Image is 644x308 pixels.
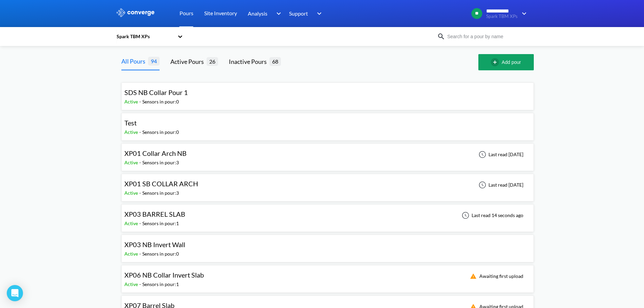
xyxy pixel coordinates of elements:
span: XP01 SB COLLAR ARCH [124,180,198,188]
img: logo_ewhite.svg [116,8,155,17]
span: Active [124,99,139,104]
div: Sensors in pour: 0 [142,98,179,105]
div: Inactive Pours [229,57,269,66]
div: Open Intercom Messenger [7,285,23,301]
div: Last read [DATE] [475,150,525,159]
div: Sensors in pour: 1 [142,281,179,288]
span: XP03 NB Invert Wall [124,240,185,248]
div: Sensors in pour: 0 [142,128,179,136]
a: SDS NB Collar Pour 1Active-Sensors in pour:0 [121,90,534,96]
span: - [139,190,142,196]
span: - [139,129,142,135]
div: All Pours [121,56,148,66]
span: 94 [148,57,160,65]
a: XP01 SB COLLAR ARCHActive-Sensors in pour:3Last read [DATE] [121,182,534,187]
button: Add pour [478,54,534,70]
span: XP01 Collar Arch NB [124,149,187,157]
span: Active [124,281,139,287]
div: Active Pours [170,57,207,66]
span: Test [124,119,137,127]
span: - [139,220,142,226]
span: XP03 BARREL SLAB [124,210,185,218]
a: XP03 NB Invert WallActive-Sensors in pour:0 [121,242,534,248]
span: 26 [207,57,218,66]
div: Sensors in pour: 3 [142,159,179,166]
span: Active [124,251,139,257]
span: Support [289,9,308,18]
div: Sensors in pour: 0 [142,250,179,258]
span: 68 [269,57,281,66]
span: - [139,251,142,257]
img: icon-search.svg [437,32,445,41]
span: Analysis [248,9,267,18]
input: Search for a pour by name [445,33,527,40]
span: Spark TBM XPs [486,14,518,19]
a: XP03 BARREL SLABActive-Sensors in pour:1Last read 14 seconds ago [121,212,534,218]
span: Active [124,129,139,135]
a: TestActive-Sensors in pour:0 [121,121,534,126]
span: XP06 NB Collar Invert Slab [124,271,204,279]
span: - [139,99,142,104]
div: Sensors in pour: 3 [142,189,179,197]
img: add-circle-outline.svg [491,58,502,66]
div: Spark TBM XPs [116,33,174,40]
div: Sensors in pour: 1 [142,220,179,227]
span: SDS NB Collar Pour 1 [124,88,188,96]
span: Active [124,160,139,165]
a: XP01 Collar Arch NBActive-Sensors in pour:3Last read [DATE] [121,151,534,157]
img: downArrow.svg [313,9,324,18]
span: Active [124,190,139,196]
div: Awaiting first upload [466,272,525,280]
img: downArrow.svg [518,9,528,18]
div: Last read [DATE] [475,181,525,189]
span: - [139,281,142,287]
span: Active [124,220,139,226]
img: downArrow.svg [272,9,283,18]
a: XP06 NB Collar Invert SlabActive-Sensors in pour:1Awaiting first upload [121,273,534,279]
span: - [139,160,142,165]
div: Last read 14 seconds ago [458,211,525,219]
